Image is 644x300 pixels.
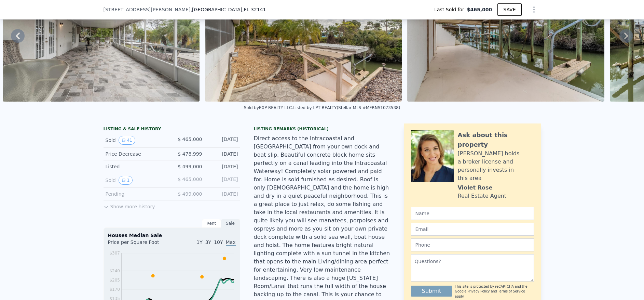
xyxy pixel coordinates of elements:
a: Terms of Service [498,289,525,293]
div: LISTING & SALE HISTORY [104,126,240,133]
div: [DATE] [208,176,238,185]
div: [DATE] [208,136,238,145]
button: View historical data [119,136,135,145]
div: This site is protected by reCAPTCHA and the Google and apply. [455,284,534,299]
div: Listed by LPT REALTY (Stellar MLS #MFRNS1073538) [293,105,400,110]
div: Sold [106,136,166,145]
tspan: $307 [109,251,120,256]
span: 1Y [196,239,202,245]
span: 10Y [214,239,223,245]
span: $ 499,000 [178,164,202,169]
span: 3Y [205,239,211,245]
div: [DATE] [208,191,238,197]
span: $ 465,000 [178,177,202,182]
div: [DATE] [208,151,238,157]
span: [STREET_ADDRESS][PERSON_NAME] [104,6,191,13]
div: Ask about this property [458,130,534,149]
tspan: $205 [109,278,120,283]
a: Privacy Policy [467,289,490,293]
div: Price Decrease [106,151,166,157]
div: Rent [202,219,221,228]
span: , FL 32141 [242,7,266,12]
div: Violet Rose [458,184,493,192]
input: Phone [411,238,534,251]
div: Real Estate Agent [458,192,507,200]
div: Listing Remarks (Historical) [254,126,390,132]
tspan: $170 [109,287,120,292]
div: [PERSON_NAME] holds a broker license and personally invests in this area [458,149,534,182]
div: Sale [221,219,240,228]
div: Sold [106,176,166,185]
span: $ 465,000 [178,136,202,142]
button: SAVE [497,3,521,16]
button: Show more history [104,200,155,210]
span: , [GEOGRAPHIC_DATA] [191,6,266,13]
div: Pending [106,191,166,197]
span: $465,000 [467,6,492,13]
input: Email [411,223,534,236]
div: [DATE] [208,163,238,170]
div: Sold by EXP REALTY LLC . [244,105,293,110]
button: Show Options [527,3,541,16]
button: Submit [411,286,452,297]
input: Name [411,207,534,220]
button: View historical data [119,176,133,185]
span: Max [226,239,236,246]
tspan: $240 [109,269,120,273]
div: Listed [106,163,166,170]
div: Houses Median Sale [108,232,236,239]
div: Price per Square Foot [108,239,172,250]
span: $ 499,000 [178,191,202,197]
span: Last Sold for [434,6,467,13]
span: $ 478,999 [178,151,202,157]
